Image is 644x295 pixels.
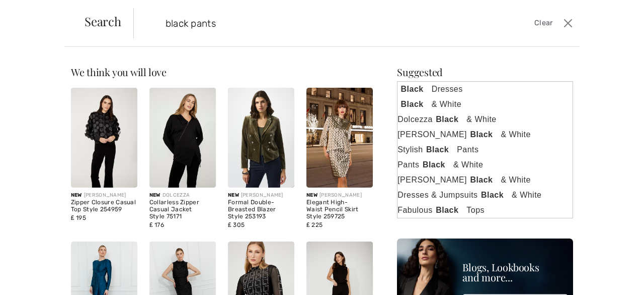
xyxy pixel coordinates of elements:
a: DolcezzaBlack& White [397,112,573,127]
strong: Black [433,113,467,125]
div: [PERSON_NAME] [306,192,373,199]
div: Collarless Zipper Casual Jacket Style 75171 [149,199,216,220]
a: [PERSON_NAME]Black& White [397,172,573,188]
a: StylishBlackPants [397,142,573,157]
img: Formal Double-Breasted Blazer Style 253193. Black [228,88,294,188]
span: New [306,192,317,198]
span: Clear [534,18,553,29]
img: Collarless Zipper Casual Jacket Style 75171. Black [149,88,216,188]
span: New [149,192,160,198]
span: New [228,192,239,198]
div: [PERSON_NAME] [71,192,137,199]
span: ₤ 195 [71,214,86,221]
span: New [71,192,82,198]
strong: Black [423,144,457,155]
div: Suggested [397,67,573,77]
strong: Black [397,98,432,110]
strong: Black [397,83,432,95]
span: We think you will love [71,65,167,79]
span: Search [85,15,121,27]
a: FabulousBlackTops [397,203,573,218]
span: ₤ 225 [306,221,323,228]
a: PantsBlack& White [397,157,573,172]
span: ₤ 176 [149,221,164,228]
div: Zipper Closure Casual Top Style 254959 [71,199,137,213]
img: Elegant High-Waist Pencil Skirt Style 259725. Black [306,88,373,188]
img: Zipper Closure Casual Top Style 254959. Black [71,88,137,188]
strong: Black [478,189,512,201]
strong: Black [467,174,501,186]
div: DOLCEZZA [149,192,216,199]
span: Chat [22,7,43,16]
span: ₤ 305 [228,221,245,228]
div: Formal Double-Breasted Blazer Style 253193 [228,199,294,220]
strong: Black [433,204,467,216]
input: TYPE TO SEARCH [158,8,460,38]
div: [PERSON_NAME] [228,192,294,199]
div: Blogs, Lookbooks and more... [462,262,568,282]
a: [PERSON_NAME]Black& White [397,127,573,142]
a: Black& White [397,97,573,112]
div: Elegant High-Waist Pencil Skirt Style 259725 [306,199,373,220]
a: BlackDresses [397,82,573,97]
button: Close [560,15,576,31]
strong: Black [467,129,501,140]
a: Dresses & JumpsuitsBlack& White [397,188,573,203]
strong: Black [420,159,454,170]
